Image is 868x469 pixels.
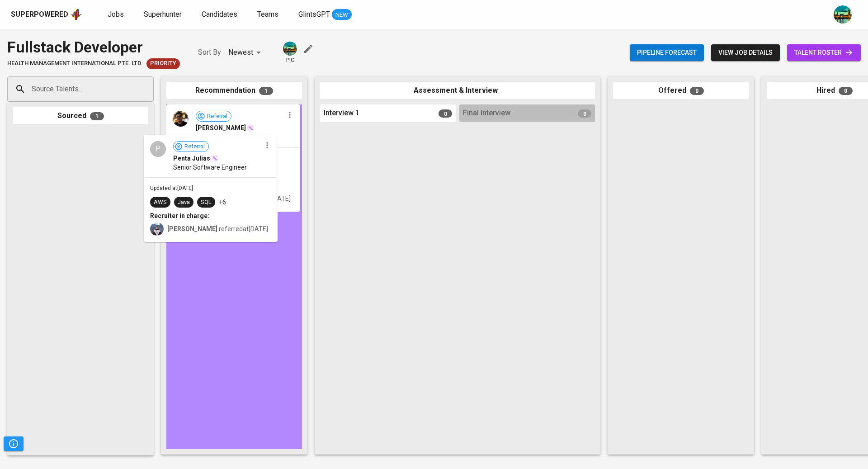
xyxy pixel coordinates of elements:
span: Teams [257,10,278,19]
span: 0 [439,109,452,118]
div: Fullstack Developer [7,36,180,58]
span: 0 [839,87,853,95]
img: a5d44b89-0c59-4c54-99d0-a63b29d42bd3.jpg [283,42,297,56]
div: Assessment & Interview [320,82,595,99]
span: view job details [718,47,773,58]
div: Newest [228,44,264,61]
span: Pipeline forecast [637,47,697,58]
span: 1 [90,112,104,120]
img: a5d44b89-0c59-4c54-99d0-a63b29d42bd3.jpg [834,5,852,24]
p: Sort By [198,47,221,58]
span: Jobs [108,10,124,19]
span: HEALTH MANAGEMENT INTERNATIONAL PTE. LTD. [7,59,143,68]
a: talent roster [787,44,861,61]
span: GlintsGPT [298,10,330,19]
div: pic [282,41,298,64]
div: Recommendation [166,82,302,99]
div: New Job received from Demand Team [146,58,180,69]
a: Teams [257,9,280,20]
a: Jobs [108,9,126,20]
div: Offered [613,82,749,99]
span: 1 [259,87,273,95]
a: Superpoweredapp logo [11,8,82,21]
span: 0 [578,109,591,118]
span: talent roster [794,47,854,58]
span: Interview 1 [324,108,359,118]
button: Open [149,88,151,90]
a: Candidates [202,9,239,20]
span: Candidates [202,10,237,19]
button: Pipeline forecast [630,44,704,61]
span: Final Interview [463,108,510,118]
p: Newest [228,47,253,58]
span: 0 [690,87,704,95]
span: Superhunter [144,10,182,19]
button: Pipeline Triggers [4,436,24,451]
a: GlintsGPT NEW [298,9,352,20]
div: Sourced [13,107,148,125]
div: Superpowered [11,9,68,20]
span: Priority [146,59,180,68]
img: app logo [70,8,82,21]
a: Superhunter [144,9,184,20]
button: view job details [711,44,780,61]
span: NEW [332,10,352,19]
